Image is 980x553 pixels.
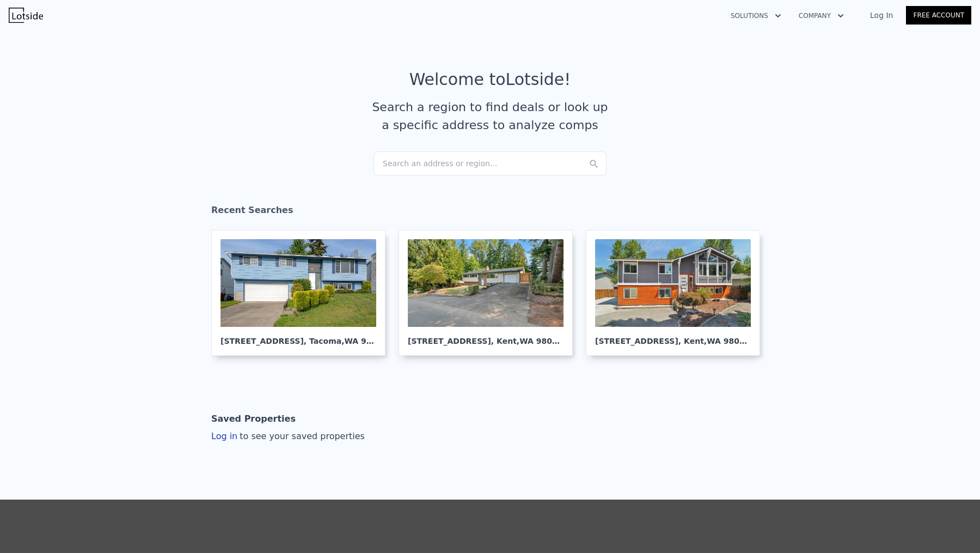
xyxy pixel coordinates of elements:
[790,6,853,26] button: Company
[211,408,296,430] div: Saved Properties
[211,195,769,230] div: Recent Searches
[586,230,769,356] a: [STREET_ADDRESS], Kent,WA 98042
[408,327,563,347] div: [STREET_ADDRESS] , Kent
[906,6,971,25] a: Free Account
[722,6,790,26] button: Solutions
[399,230,581,356] a: [STREET_ADDRESS], Kent,WA 98031
[373,151,607,175] div: Search an address or region...
[517,337,563,345] span: , WA 98031
[409,70,571,89] div: Welcome to Lotside !
[220,327,376,347] div: [STREET_ADDRESS] , Tacoma
[237,431,365,441] span: to see your saved properties
[211,230,394,356] a: [STREET_ADDRESS], Tacoma,WA 98406
[368,98,612,134] div: Search a region to find deals or look up a specific address to analyze comps
[857,10,906,21] a: Log In
[341,337,388,345] span: , WA 98406
[211,430,365,443] div: Log in
[9,8,43,23] img: Lotside
[704,337,750,345] span: , WA 98042
[595,327,751,347] div: [STREET_ADDRESS] , Kent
